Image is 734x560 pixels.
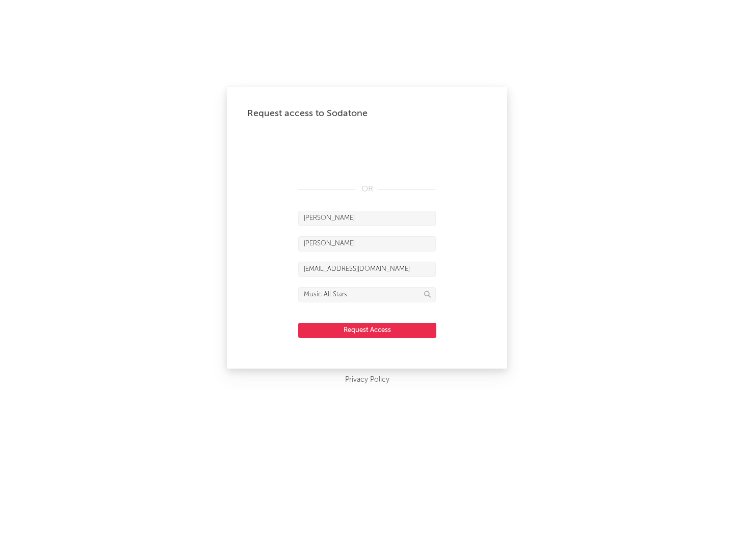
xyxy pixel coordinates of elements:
[298,262,436,277] input: Email
[298,323,436,338] button: Request Access
[247,107,487,120] div: Request access to Sodatone
[298,183,436,195] div: OR
[345,374,389,386] a: Privacy Policy
[298,211,436,226] input: First Name
[298,236,436,251] input: Last Name
[298,287,436,302] input: Division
